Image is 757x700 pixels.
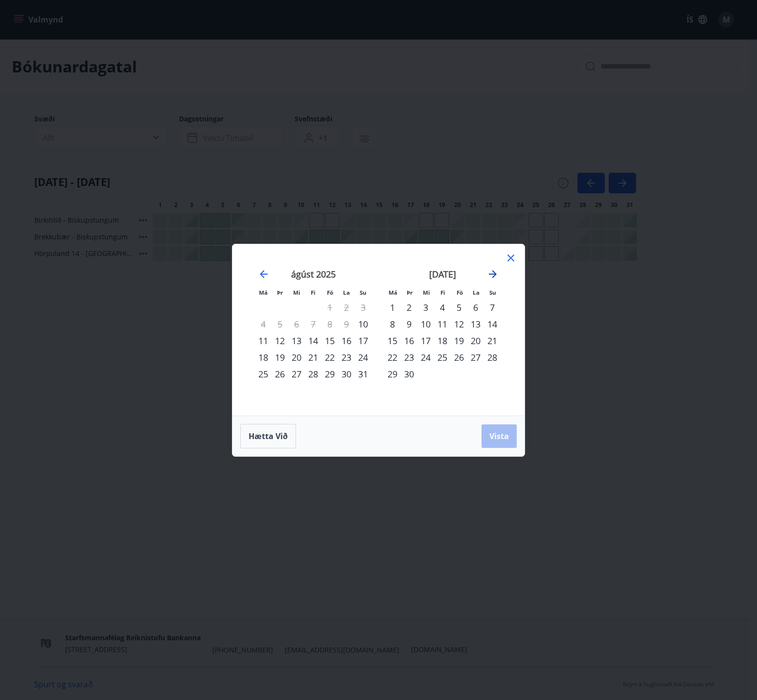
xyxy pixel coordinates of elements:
div: 19 [272,349,288,366]
div: 24 [417,349,434,366]
td: Not available. mánudagur, 4. ágúst 2025 [255,316,272,332]
td: Choose fimmtudagur, 14. ágúst 2025 as your check-in date. It’s available. [305,332,321,349]
small: Su [489,289,496,296]
div: 4 [434,299,451,316]
div: 28 [484,349,501,366]
div: Calendar [244,256,513,404]
td: Choose laugardagur, 23. ágúst 2025 as your check-in date. It’s available. [338,349,355,366]
td: Choose föstudagur, 12. september 2025 as your check-in date. It’s available. [451,316,467,332]
td: Choose mánudagur, 1. september 2025 as your check-in date. It’s available. [384,299,401,316]
div: 15 [384,332,401,349]
td: Choose þriðjudagur, 26. ágúst 2025 as your check-in date. It’s available. [272,366,288,382]
td: Choose föstudagur, 22. ágúst 2025 as your check-in date. It’s available. [321,349,338,366]
small: Má [389,289,397,296]
td: Choose fimmtudagur, 11. september 2025 as your check-in date. It’s available. [434,316,451,332]
div: 21 [484,332,501,349]
div: 8 [384,316,401,332]
td: Choose föstudagur, 26. september 2025 as your check-in date. It’s available. [451,349,467,366]
td: Choose miðvikudagur, 20. ágúst 2025 as your check-in date. It’s available. [288,349,305,366]
div: 27 [467,349,484,366]
td: Choose fimmtudagur, 21. ágúst 2025 as your check-in date. It’s available. [305,349,321,366]
td: Choose miðvikudagur, 3. september 2025 as your check-in date. It’s available. [417,299,434,316]
td: Choose þriðjudagur, 9. september 2025 as your check-in date. It’s available. [401,316,417,332]
small: Mi [423,289,430,296]
div: 16 [401,332,417,349]
div: 11 [255,332,272,349]
div: 10 [417,316,434,332]
td: Choose mánudagur, 22. september 2025 as your check-in date. It’s available. [384,349,401,366]
td: Not available. miðvikudagur, 6. ágúst 2025 [288,316,305,332]
td: Choose mánudagur, 8. september 2025 as your check-in date. It’s available. [384,316,401,332]
div: 25 [434,349,451,366]
td: Choose sunnudagur, 28. september 2025 as your check-in date. It’s available. [484,349,501,366]
td: Choose sunnudagur, 14. september 2025 as your check-in date. It’s available. [484,316,501,332]
div: 2 [401,299,417,316]
td: Choose þriðjudagur, 16. september 2025 as your check-in date. It’s available. [401,332,417,349]
div: 23 [401,349,417,366]
div: 9 [401,316,417,332]
td: Choose laugardagur, 27. september 2025 as your check-in date. It’s available. [467,349,484,366]
td: Choose mánudagur, 18. ágúst 2025 as your check-in date. It’s available. [255,349,272,366]
td: Choose mánudagur, 25. ágúst 2025 as your check-in date. It’s available. [255,366,272,382]
small: Fi [311,289,316,296]
div: 12 [272,332,288,349]
div: 23 [338,349,355,366]
td: Choose sunnudagur, 7. september 2025 as your check-in date. It’s available. [484,299,501,316]
div: 30 [401,366,417,382]
td: Not available. fimmtudagur, 7. ágúst 2025 [305,316,321,332]
div: 3 [417,299,434,316]
div: 12 [451,316,467,332]
td: Choose föstudagur, 19. september 2025 as your check-in date. It’s available. [451,332,467,349]
div: 20 [288,349,305,366]
div: 17 [355,332,371,349]
small: Fö [327,289,333,296]
small: Má [259,289,268,296]
div: 19 [451,332,467,349]
small: Su [360,289,367,296]
td: Choose laugardagur, 30. ágúst 2025 as your check-in date. It’s available. [338,366,355,382]
td: Choose föstudagur, 29. ágúst 2025 as your check-in date. It’s available. [321,366,338,382]
small: Mi [293,289,300,296]
td: Choose mánudagur, 11. ágúst 2025 as your check-in date. It’s available. [255,332,272,349]
div: 29 [384,366,401,382]
td: Choose sunnudagur, 21. september 2025 as your check-in date. It’s available. [484,332,501,349]
button: Hætta við [240,424,296,448]
td: Choose laugardagur, 13. september 2025 as your check-in date. It’s available. [467,316,484,332]
div: Move backward to switch to the previous month. [258,268,270,280]
div: 31 [355,366,371,382]
div: 26 [451,349,467,366]
td: Choose laugardagur, 16. ágúst 2025 as your check-in date. It’s available. [338,332,355,349]
td: Choose miðvikudagur, 13. ágúst 2025 as your check-in date. It’s available. [288,332,305,349]
div: 18 [434,332,451,349]
div: 28 [305,366,321,382]
td: Choose mánudagur, 15. september 2025 as your check-in date. It’s available. [384,332,401,349]
div: 22 [321,349,338,366]
td: Choose sunnudagur, 31. ágúst 2025 as your check-in date. It’s available. [355,366,371,382]
td: Choose þriðjudagur, 12. ágúst 2025 as your check-in date. It’s available. [272,332,288,349]
td: Choose fimmtudagur, 4. september 2025 as your check-in date. It’s available. [434,299,451,316]
td: Choose sunnudagur, 10. ágúst 2025 as your check-in date. It’s available. [355,316,371,332]
div: 16 [338,332,355,349]
td: Choose miðvikudagur, 10. september 2025 as your check-in date. It’s available. [417,316,434,332]
td: Choose miðvikudagur, 24. september 2025 as your check-in date. It’s available. [417,349,434,366]
small: Þr [277,289,283,296]
div: 13 [467,316,484,332]
div: 13 [288,332,305,349]
div: 22 [384,349,401,366]
td: Choose þriðjudagur, 19. ágúst 2025 as your check-in date. It’s available. [272,349,288,366]
div: 20 [467,332,484,349]
td: Choose þriðjudagur, 30. september 2025 as your check-in date. It’s available. [401,366,417,382]
td: Not available. föstudagur, 8. ágúst 2025 [321,316,338,332]
div: 10 [355,316,371,332]
td: Choose fimmtudagur, 25. september 2025 as your check-in date. It’s available. [434,349,451,366]
td: Choose mánudagur, 29. september 2025 as your check-in date. It’s available. [384,366,401,382]
span: Hætta við [249,431,288,442]
div: 27 [288,366,305,382]
div: 24 [355,349,371,366]
div: 14 [484,316,501,332]
td: Choose miðvikudagur, 17. september 2025 as your check-in date. It’s available. [417,332,434,349]
div: 26 [272,366,288,382]
td: Not available. laugardagur, 9. ágúst 2025 [338,316,355,332]
div: 30 [338,366,355,382]
td: Not available. laugardagur, 2. ágúst 2025 [338,299,355,316]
